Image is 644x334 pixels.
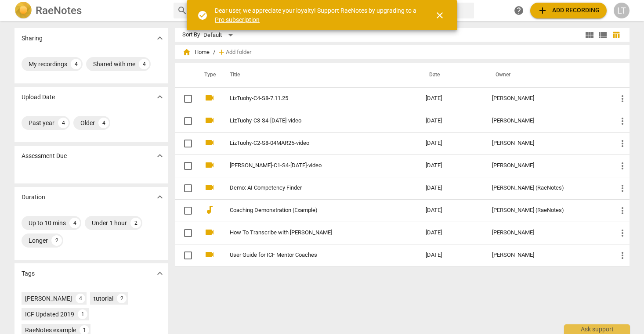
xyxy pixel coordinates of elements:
span: home [182,48,191,57]
span: videocam [204,93,215,103]
button: LT [614,3,630,18]
button: Show more [153,149,166,162]
p: Tags [22,269,35,278]
span: Add folder [226,49,251,56]
div: [PERSON_NAME] (RaeNotes) [492,207,603,214]
div: ICF Updated 2019 [25,310,74,319]
a: LizTuohy-C2-S8-04MAR25-video [230,140,394,147]
button: Close [429,5,450,26]
h2: RaeNotes [36,4,82,17]
div: 4 [98,118,109,128]
span: expand_more [155,92,165,102]
div: [PERSON_NAME] [25,294,72,303]
span: more_vert [617,161,628,171]
span: videocam [204,182,215,193]
td: [DATE] [419,222,485,244]
a: [PERSON_NAME]-C1-S4-[DATE]-video [230,162,394,169]
div: Up to 10 mins [29,219,66,227]
p: Sharing [22,34,43,43]
span: videocam [204,227,215,237]
div: [PERSON_NAME] [492,95,603,102]
span: add [217,48,226,57]
div: Shared with me [93,60,135,68]
span: check_circle [197,10,208,21]
a: Coaching Demonstration (Example) [230,207,394,214]
div: 4 [69,218,80,228]
a: LizTuohy-C4-S8-7.11.25 [230,95,394,102]
div: Under 1 hour [92,219,127,227]
div: [PERSON_NAME] [492,252,603,259]
span: / [213,49,215,56]
span: expand_more [155,192,165,202]
div: Longer [29,236,48,245]
a: Help [511,3,527,18]
span: more_vert [617,116,628,126]
span: more_vert [617,183,628,194]
div: Dear user, we appreciate your loyalty! Support RaeNotes by upgrading to a [215,6,419,24]
a: Demo: AI Competency Finder [230,185,394,191]
div: [PERSON_NAME] [492,162,603,169]
div: Sort By [182,32,200,38]
th: Type [197,63,219,87]
td: [DATE] [419,177,485,199]
span: Home [182,48,210,57]
div: Past year [29,119,54,127]
button: Show more [153,267,166,280]
td: [DATE] [419,244,485,266]
span: Add recording [537,5,600,16]
span: expand_more [155,151,165,161]
button: Tile view [583,29,596,42]
span: more_vert [617,93,628,104]
span: expand_more [155,268,165,279]
img: Logo [14,2,32,19]
button: Show more [153,190,166,204]
div: 1 [78,309,87,319]
div: 4 [71,59,81,69]
span: help [514,5,524,16]
div: [PERSON_NAME] [492,140,603,147]
button: Show more [153,32,166,45]
span: more_vert [617,228,628,238]
div: tutorial [94,294,113,303]
td: [DATE] [419,110,485,132]
span: videocam [204,115,215,126]
div: 2 [130,218,141,228]
td: [DATE] [419,132,485,154]
span: view_list [597,30,608,40]
span: more_vert [617,205,628,216]
div: Ask support [564,324,630,334]
button: Show more [153,90,166,104]
div: 2 [51,235,62,246]
div: [PERSON_NAME] [492,118,603,124]
span: videocam [204,137,215,148]
div: 2 [117,294,127,303]
span: search [177,5,188,16]
p: Duration [22,193,45,202]
div: [PERSON_NAME] (RaeNotes) [492,185,603,191]
th: Title [219,63,419,87]
a: User Guide for ICF Mentor Coaches [230,252,394,259]
a: Pro subscription [215,16,260,23]
span: videocam [204,249,215,260]
button: Table view [609,29,622,42]
span: table_chart [612,31,620,39]
span: more_vert [617,138,628,149]
th: Owner [485,63,610,87]
p: Assessment Due [22,151,67,161]
span: close [434,10,445,21]
div: 4 [58,118,69,128]
td: [DATE] [419,154,485,177]
span: view_module [584,30,595,40]
button: List view [596,29,609,42]
td: [DATE] [419,199,485,222]
div: 4 [76,294,85,303]
div: Default [203,28,236,42]
span: videocam [204,160,215,170]
th: Date [419,63,485,87]
div: 4 [139,59,149,69]
div: Older [80,119,95,127]
button: Upload [530,3,607,18]
div: [PERSON_NAME] [492,230,603,236]
td: [DATE] [419,87,485,110]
